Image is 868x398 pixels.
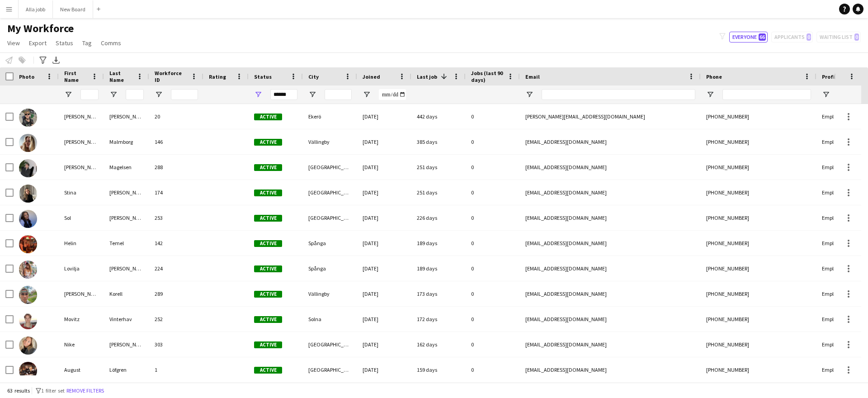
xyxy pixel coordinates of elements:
div: [PERSON_NAME] [59,104,104,129]
div: [DATE] [357,332,411,357]
div: 303 [149,332,203,357]
div: [PHONE_NUMBER] [701,129,816,154]
div: [GEOGRAPHIC_DATA] [303,205,357,230]
div: Vällingby [303,281,357,306]
span: Last job [417,73,437,80]
div: [PERSON_NAME] [104,180,149,205]
div: 172 days [411,307,466,332]
div: [GEOGRAPHIC_DATA] [303,155,357,180]
div: 442 days [411,104,466,129]
button: Open Filter Menu [308,90,316,99]
div: 162 days [411,332,466,357]
button: Everyone66 [729,32,768,43]
input: Email Filter Input [542,89,695,100]
span: Workforce ID [155,70,187,83]
div: 174 [149,180,203,205]
div: [PERSON_NAME] [104,104,149,129]
img: Sol Wilson [19,210,37,228]
div: 288 [149,155,203,180]
div: [PERSON_NAME] [104,205,149,230]
button: Alla jobb [19,0,53,18]
button: Open Filter Menu [155,90,163,99]
div: [EMAIL_ADDRESS][DOMAIN_NAME] [520,231,701,256]
div: 289 [149,281,203,306]
a: Comms [97,37,125,49]
span: First Name [64,70,88,83]
div: 0 [466,180,520,205]
img: Movitz Vinterhav [19,311,37,329]
div: 189 days [411,231,466,256]
div: 0 [466,129,520,154]
div: [EMAIL_ADDRESS][DOMAIN_NAME] [520,307,701,332]
div: [DATE] [357,231,411,256]
div: [GEOGRAPHIC_DATA] [303,357,357,382]
span: Comms [101,39,121,47]
span: Active [254,139,282,146]
div: Korell [104,281,149,306]
span: Active [254,215,282,222]
div: [PHONE_NUMBER] [701,180,816,205]
div: 0 [466,332,520,357]
div: 159 days [411,357,466,382]
span: View [7,39,20,47]
div: [EMAIL_ADDRESS][DOMAIN_NAME] [520,357,701,382]
div: 20 [149,104,203,129]
span: Active [254,367,282,374]
div: 224 [149,256,203,281]
div: 253 [149,205,203,230]
span: Last Name [109,70,133,83]
div: [GEOGRAPHIC_DATA] [303,332,357,357]
input: Status Filter Input [270,89,297,100]
span: 1 filter set [41,387,65,394]
div: 0 [466,307,520,332]
div: Vällingby [303,129,357,154]
div: 173 days [411,281,466,306]
img: Isabelle Malmborg [19,134,37,152]
a: Tag [79,37,95,49]
div: 0 [466,155,520,180]
div: 1 [149,357,203,382]
button: Open Filter Menu [822,90,830,99]
div: Malmborg [104,129,149,154]
button: Open Filter Menu [525,90,533,99]
div: [PERSON_NAME][EMAIL_ADDRESS][DOMAIN_NAME] [520,104,701,129]
button: Open Filter Menu [254,90,262,99]
div: Löfgren [104,357,149,382]
div: Solna [303,307,357,332]
div: 226 days [411,205,466,230]
div: 142 [149,231,203,256]
span: City [308,73,319,80]
span: Email [525,73,540,80]
div: 251 days [411,180,466,205]
div: [DATE] [357,205,411,230]
span: Active [254,265,282,272]
img: August Löfgren [19,362,37,380]
span: Active [254,316,282,323]
input: Phone Filter Input [722,89,811,100]
span: Active [254,341,282,348]
img: Lovilja Norström [19,261,37,279]
div: [DATE] [357,357,411,382]
div: Vinterhav [104,307,149,332]
div: Helin [59,231,104,256]
app-action-btn: Export XLSX [51,55,61,66]
div: Spånga [303,231,357,256]
img: Stina Dahl [19,185,37,203]
div: [PERSON_NAME] [104,256,149,281]
div: [EMAIL_ADDRESS][DOMAIN_NAME] [520,256,701,281]
div: Spånga [303,256,357,281]
img: Philip Magelsen [19,159,37,177]
span: Rating [209,73,226,80]
div: [EMAIL_ADDRESS][DOMAIN_NAME] [520,281,701,306]
div: [EMAIL_ADDRESS][DOMAIN_NAME] [520,205,701,230]
div: Sol [59,205,104,230]
div: Movitz [59,307,104,332]
div: 0 [466,231,520,256]
span: Profile [822,73,840,80]
span: Active [254,240,282,247]
a: Status [52,37,77,49]
span: Active [254,291,282,298]
div: [PHONE_NUMBER] [701,307,816,332]
span: Jobs (last 90 days) [471,70,504,83]
div: [PERSON_NAME] [59,129,104,154]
